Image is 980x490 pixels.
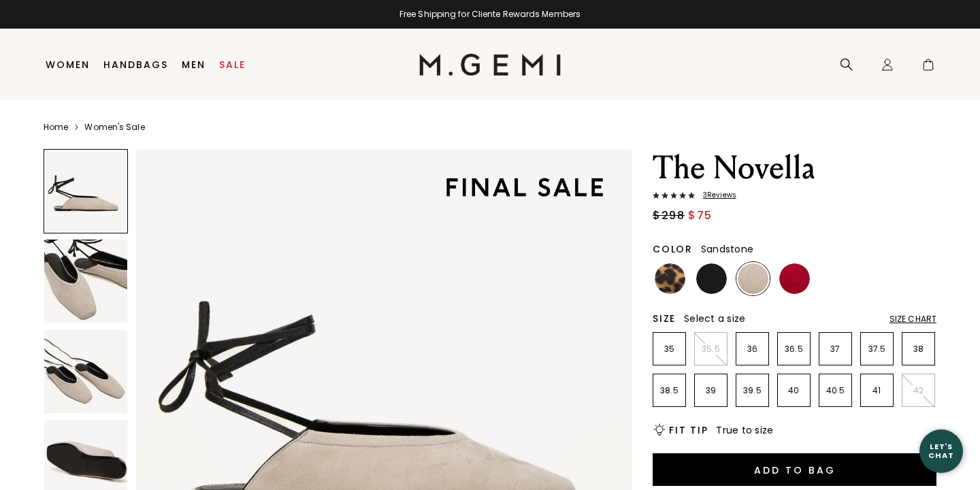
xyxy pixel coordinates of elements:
[44,330,127,413] img: The Novella
[695,385,727,396] p: 39
[861,385,893,396] p: 41
[778,385,810,396] p: 40
[902,344,934,355] p: 38
[819,385,851,396] p: 40.5
[653,385,685,396] p: 38.5
[738,263,768,294] img: Sandstone
[701,242,753,256] span: Sandstone
[696,263,727,294] img: Black
[695,191,736,199] span: 3 Review s
[653,453,936,486] button: Add to Bag
[182,59,206,70] a: Men
[653,149,936,187] h1: The Novella
[419,54,561,76] img: M.Gemi
[655,263,685,294] img: Leopard Print
[919,442,963,459] div: Let's Chat
[84,122,144,133] a: Women's Sale
[889,314,936,325] div: Size Chart
[653,313,676,324] h2: Size
[736,344,768,355] p: 36
[653,208,685,224] span: $298
[653,191,936,202] a: 3Reviews
[653,344,685,355] p: 35
[684,312,745,325] span: Select a size
[861,344,893,355] p: 37.5
[669,425,708,436] h2: Fit Tip
[219,59,246,70] a: Sale
[44,240,127,323] img: The Novella
[695,344,727,355] p: 35.5
[425,157,623,217] img: final sale tag
[103,59,168,70] a: Handbags
[46,59,90,70] a: Women
[716,423,773,437] span: True to size
[902,385,934,396] p: 42
[736,385,768,396] p: 39.5
[653,244,693,255] h2: Color
[44,122,68,133] a: Home
[688,208,713,224] span: $75
[778,344,810,355] p: 36.5
[819,344,851,355] p: 37
[779,263,810,294] img: Sunset Red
